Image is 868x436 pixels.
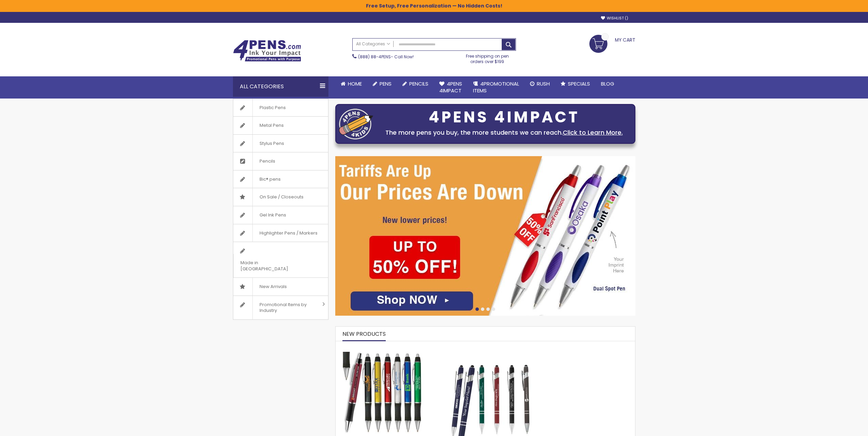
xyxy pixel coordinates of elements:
[339,108,373,139] img: four_pen_logo.png
[233,242,328,277] a: Made in [GEOGRAPHIC_DATA]
[568,80,590,87] span: Specials
[377,128,632,137] div: The more pens you buy, the more students we can reach.
[601,80,614,87] span: Blog
[342,352,424,434] img: The Barton Custom Pens Special Offer
[233,99,328,117] a: Plastic Pens
[380,80,392,87] span: Pens
[438,344,544,350] a: Custom Soft Touch Metal Pen - Stylus Top
[252,206,293,224] span: Gel Ink Pens
[233,254,311,277] span: Made in [GEOGRAPHIC_DATA]
[233,40,301,62] img: 4Pens Custom Pens and Promotional Products
[563,128,623,137] a: Click to Learn More.
[439,80,462,94] span: 4Pens 4impact
[367,76,397,91] a: Pens
[233,278,328,296] a: New Arrivals
[233,170,328,188] a: Bic® pens
[233,296,328,319] a: Promotional Items by Industry
[356,41,390,47] span: All Categories
[252,152,282,170] span: Pencils
[233,117,328,134] a: Metal Pens
[252,99,293,117] span: Plastic Pens
[459,51,516,64] div: Free shipping on pen orders over $199
[595,76,620,91] a: Blog
[601,16,628,21] a: Wishlist
[537,80,550,87] span: Rush
[473,80,519,94] span: 4PROMOTIONAL ITEMS
[348,80,362,87] span: Home
[233,135,328,152] a: Stylus Pens
[233,224,328,242] a: Highlighter Pens / Markers
[397,76,434,91] a: Pencils
[233,206,328,224] a: Gel Ink Pens
[252,278,294,296] span: New Arrivals
[335,76,367,91] a: Home
[252,117,291,134] span: Metal Pens
[409,80,428,87] span: Pencils
[335,156,635,316] img: /cheap-promotional-products.html
[252,224,324,242] span: Highlighter Pens / Markers
[377,110,632,124] div: 4PENS 4IMPACT
[233,152,328,170] a: Pencils
[252,135,291,152] span: Stylus Pens
[555,76,595,91] a: Specials
[525,76,555,91] a: Rush
[434,76,468,99] a: 4Pens4impact
[342,330,386,338] span: New Products
[252,296,320,319] span: Promotional Items by Industry
[468,76,525,99] a: 4PROMOTIONALITEMS
[353,39,394,50] a: All Categories
[358,54,391,60] a: (888) 88-4PENS
[358,54,414,60] span: - Call Now!
[233,188,328,206] a: On Sale / Closeouts
[252,188,310,206] span: On Sale / Closeouts
[336,344,431,350] a: The Barton Custom Pens Special Offer
[233,76,328,97] div: All Categories
[252,170,288,188] span: Bic® pens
